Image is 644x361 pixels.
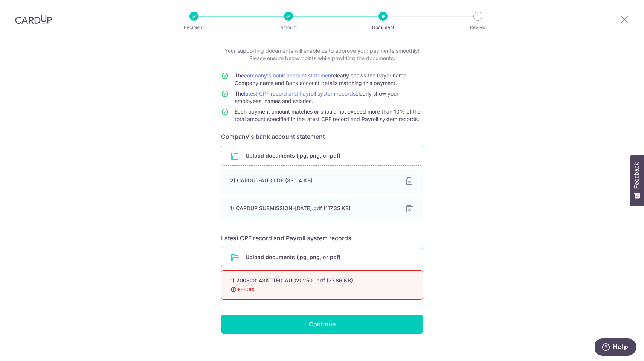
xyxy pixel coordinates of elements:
div: Upload documents (jpg, png, or pdf) [221,146,423,166]
p: Review [450,24,506,31]
p: Amount [261,24,316,31]
p: Document [355,24,411,31]
iframe: Opens a widget where you can find more information [595,338,636,357]
p: Your supporting documents will enable us to approve your payments smoothly! Please ensure below p... [221,47,423,62]
p: Recipient [166,24,222,31]
span: The clearly shows the Payor name, Company name and Bank account details matching this payment. [235,72,408,86]
div: Upload documents (jpg, png, or pdf) [221,247,423,267]
img: CardUp [15,15,52,24]
div: 2) CARDUP-AUG.PDF (33.94 KB) [230,177,396,184]
button: Feedback - Show survey [630,155,644,206]
h6: Latest CPF record and Payroll system records [221,234,423,243]
input: Continue [221,315,423,334]
span: ERROR: [230,286,395,293]
span: Each payment amount matches or should not exceed more than 10% of the total amount specified in t... [235,108,421,122]
h6: Company's bank account statement [221,132,423,141]
span: Feedback [633,162,640,189]
div: 1) 200823143KPTE01AUG202501.pdf (37.86 KB) [230,277,395,284]
a: latest CPF record and Payroll system records [244,90,356,97]
span: The clearly show your employees' names and salaries. [235,90,398,104]
div: 1) CARDUP SUBMISSION-[DATE].pdf (117.35 KB) [230,205,396,212]
a: company's bank account statement [244,72,333,79]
